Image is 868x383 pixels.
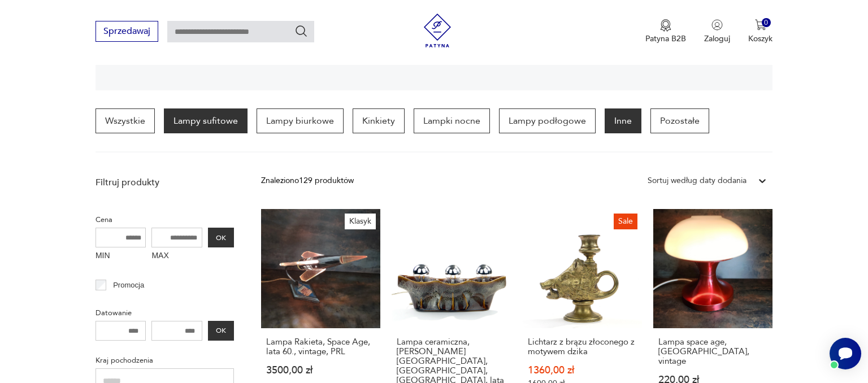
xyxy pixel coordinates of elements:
[261,175,354,187] div: Znaleziono 129 produktów
[650,108,709,133] a: Pozostałe
[645,19,686,44] button: Patyna B2B
[648,175,747,187] div: Sortuj według daty dodania
[266,365,375,375] p: 3500,00 zł
[658,337,767,366] h3: Lampa space age, [GEOGRAPHIC_DATA], vintage
[748,19,772,44] button: 0Koszyk
[208,321,234,341] button: OK
[528,365,637,375] p: 1360,00 zł
[660,19,671,32] img: Ikona medalu
[605,108,641,133] a: Inne
[257,108,344,133] a: Lampy biurkowe
[96,247,146,266] label: MIN
[762,18,771,28] div: 0
[711,19,723,31] img: Ikonka użytkownika
[96,28,158,36] a: Sprzedawaj
[266,337,375,356] h3: Lampa Rakieta, Space Age, lata 60., vintage, PRL
[96,354,234,367] p: Kraj pochodzenia
[96,21,158,42] button: Sprzedawaj
[748,33,772,44] p: Koszyk
[208,228,234,247] button: OK
[96,108,155,133] a: Wszystkie
[164,108,248,133] a: Lampy sufitowe
[151,247,202,266] label: MAX
[499,108,596,133] a: Lampy podłogowe
[420,14,454,47] img: Patyna - sklep z meblami i dekoracjami vintage
[353,108,405,133] a: Kinkiety
[830,338,861,369] iframe: Smartsupp widget button
[96,307,234,319] p: Datowanie
[755,19,766,31] img: Ikona koszyka
[414,108,490,133] a: Lampki nocne
[645,19,686,44] a: Ikona medaluPatyna B2B
[704,19,730,44] button: Zaloguj
[294,24,308,38] button: Szukaj
[96,176,234,189] p: Filtruj produkty
[528,337,637,356] h3: Lichtarz z brązu złoconego z motywem dzika
[96,214,234,226] p: Cena
[704,33,730,44] p: Zaloguj
[645,33,686,44] p: Patyna B2B
[113,279,144,291] p: Promocja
